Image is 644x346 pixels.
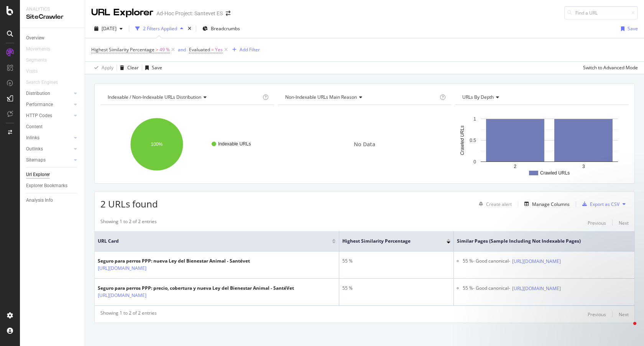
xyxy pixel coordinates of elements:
[588,220,606,226] div: Previous
[26,13,79,21] div: SiteCrawler
[618,320,636,338] iframe: Intercom live chat
[178,46,186,53] button: and
[580,62,638,74] button: Switch to Advanced Mode
[127,64,139,71] div: Clear
[26,145,72,153] a: Outlinks
[98,292,146,299] a: [URL][DOMAIN_NAME]
[199,23,243,35] button: Breadcrumbs
[26,112,72,120] a: HTTP Codes
[463,285,510,292] div: 55 % - Good canonical -
[100,111,272,178] svg: A chart.
[156,10,223,17] div: Ad-Hoc Project: Santevet ES
[26,145,43,153] div: Outlinks
[211,46,214,53] span: =
[98,258,250,264] div: Seguro para perros PPP: nueva Ley del Bienestar Animal - Santévet
[486,201,512,207] div: Create alert
[26,101,53,109] div: Performance
[26,90,50,98] div: Distribution
[189,46,210,53] span: Evaluated
[26,34,44,42] div: Overview
[91,46,154,53] span: Highest Similarity Percentage
[218,141,251,147] text: Indexable URLs
[215,44,223,55] span: Yes
[26,45,58,53] a: Movements
[26,156,72,164] a: Sitemaps
[26,56,54,64] a: Segments
[102,25,117,32] span: 2025 Aug. 27th
[512,258,561,265] a: [URL][DOMAIN_NAME]
[514,164,517,169] text: 2
[91,23,126,35] button: [DATE]
[151,142,163,147] text: 100%
[26,78,58,86] div: Search Engines
[532,201,570,207] div: Manage Columns
[26,6,79,13] div: Analytics
[26,196,53,204] div: Analysis Info
[132,23,186,35] button: 2 Filters Applied
[26,182,79,190] a: Explorer Bookmarks
[186,25,193,33] div: times
[26,101,72,109] a: Performance
[354,140,375,148] span: No Data
[100,218,157,227] div: Showing 1 to 2 of 2 entries
[582,164,585,169] text: 3
[98,264,146,272] a: [URL][DOMAIN_NAME]
[579,198,619,210] button: Export as CSV
[474,159,476,165] text: 0
[26,123,79,131] a: Content
[26,182,67,190] div: Explorer Bookmarks
[26,134,72,142] a: Inlinks
[143,25,177,32] div: 2 Filters Applied
[91,62,113,74] button: Apply
[285,94,357,100] span: Non-Indexable URLs Main Reason
[26,56,47,64] div: Segments
[26,156,46,164] div: Sitemaps
[619,220,629,226] div: Next
[98,238,330,245] span: URL Card
[26,134,39,142] div: Inlinks
[229,45,260,54] button: Add Filter
[26,171,50,179] div: Url Explorer
[476,198,512,210] button: Create alert
[26,67,38,75] div: Visits
[590,201,619,207] div: Export as CSV
[240,46,260,53] div: Add Filter
[26,67,45,75] a: Visits
[619,218,629,227] button: Next
[521,199,570,209] button: Manage Columns
[226,11,230,16] div: arrow-right-arrow-left
[142,62,162,74] button: Save
[26,90,72,98] a: Distribution
[628,25,638,32] div: Save
[470,138,476,143] text: 0.5
[26,196,79,204] a: Analysis Info
[91,6,153,19] div: URL Explorer
[455,111,627,178] svg: A chart.
[26,45,50,53] div: Movements
[100,197,158,210] span: 2 URLs found
[178,46,186,53] div: and
[156,46,158,53] span: >
[457,238,620,245] span: Similar Pages (Sample including Not Indexable Pages)
[474,116,476,122] text: 1
[284,91,439,103] h4: Non-Indexable URLs Main Reason
[461,91,622,103] h4: URLs by Depth
[152,64,162,71] div: Save
[26,171,79,179] a: Url Explorer
[564,6,638,20] input: Find a URL
[583,64,638,71] div: Switch to Advanced Mode
[463,258,510,265] div: 55 % - Good canonical -
[588,218,606,227] button: Previous
[342,238,435,245] span: Highest Similarity Percentage
[117,62,139,74] button: Clear
[26,78,66,86] a: Search Engines
[26,123,43,131] div: Content
[106,91,261,103] h4: Indexable / Non-Indexable URLs Distribution
[26,112,52,120] div: HTTP Codes
[102,64,113,71] div: Apply
[211,25,240,32] span: Breadcrumbs
[462,94,494,100] span: URLs by Depth
[618,23,638,35] button: Save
